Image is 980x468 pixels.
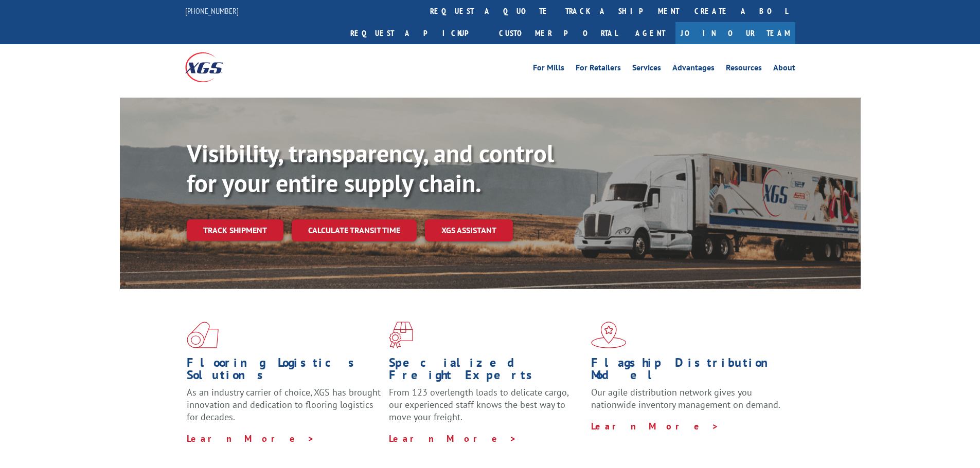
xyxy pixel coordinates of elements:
a: Join Our Team [675,22,795,44]
h1: Flooring Logistics Solutions [187,357,381,386]
h1: Specialized Freight Experts [389,357,583,386]
a: For Mills [533,64,564,75]
a: Advantages [672,64,715,75]
a: Agent [625,22,675,44]
span: As an industry carrier of choice, XGS has brought innovation and dedication to flooring logistics... [187,386,381,423]
a: Request a pickup [343,22,491,44]
a: Customer Portal [491,22,625,44]
a: Resources [726,64,762,75]
b: Visibility, transparency, and control for your entire supply chain. [187,137,554,199]
a: Learn More > [389,433,517,444]
img: xgs-icon-flagship-distribution-model-red [591,322,627,348]
a: Learn More > [591,420,719,432]
a: Calculate transit time [292,219,417,241]
a: [PHONE_NUMBER] [185,6,239,16]
a: XGS ASSISTANT [425,219,513,241]
img: xgs-icon-focused-on-flooring-red [389,322,413,348]
a: Learn More > [187,433,315,444]
a: Track shipment [187,219,283,241]
span: Our agile distribution network gives you nationwide inventory management on demand. [591,386,780,410]
img: xgs-icon-total-supply-chain-intelligence-red [187,322,219,348]
p: From 123 overlength loads to delicate cargo, our experienced staff knows the best way to move you... [389,386,583,432]
a: About [773,64,795,75]
a: For Retailers [576,64,621,75]
a: Services [632,64,661,75]
h1: Flagship Distribution Model [591,357,786,386]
